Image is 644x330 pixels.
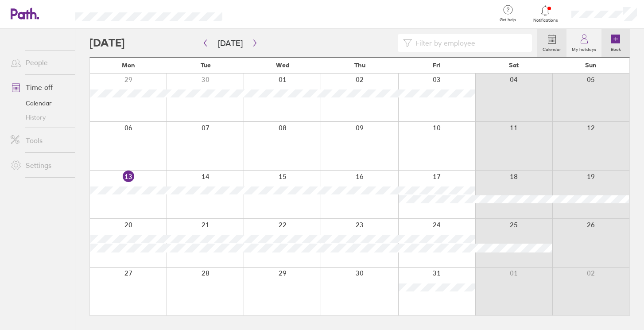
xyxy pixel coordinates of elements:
[4,110,75,124] a: History
[412,35,527,51] input: Filter by employee
[4,54,75,71] a: People
[537,29,566,57] a: Calendar
[531,18,560,23] span: Notifications
[531,4,560,23] a: Notifications
[585,62,597,69] span: Sun
[4,132,75,149] a: Tools
[122,62,135,69] span: Mon
[354,62,365,69] span: Thu
[509,62,519,69] span: Sat
[537,44,566,52] label: Calendar
[4,156,75,174] a: Settings
[276,62,289,69] span: Wed
[493,17,522,23] span: Get help
[566,44,601,52] label: My holidays
[201,62,211,69] span: Tue
[211,36,250,50] button: [DATE]
[605,44,626,52] label: Book
[4,96,75,110] a: Calendar
[433,62,441,69] span: Fri
[566,29,601,57] a: My holidays
[4,78,75,96] a: Time off
[601,29,630,57] a: Book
